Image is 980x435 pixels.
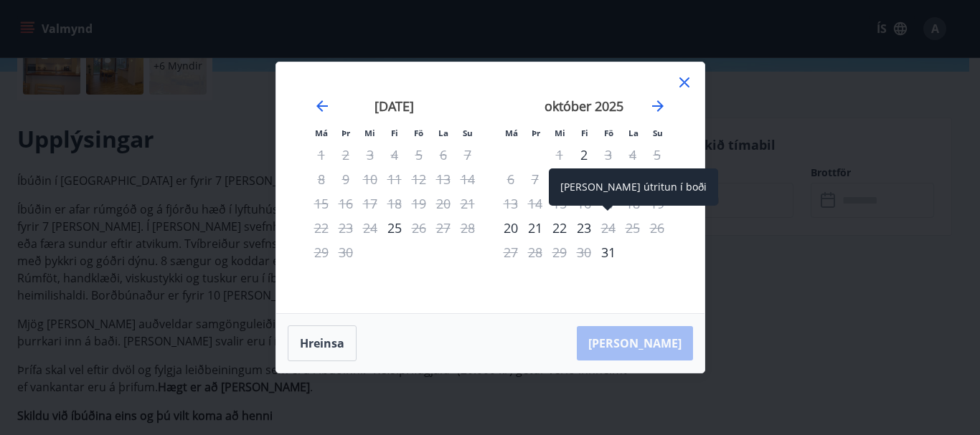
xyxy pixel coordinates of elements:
[649,97,666,115] div: Move forward to switch to the next month.
[407,143,431,167] td: Not available. föstudagur, 5. september 2025
[645,143,669,167] td: Not available. sunnudagur, 5. október 2025
[621,216,645,240] td: Not available. laugardagur, 25. október 2025
[547,143,572,167] td: Not available. miðvikudagur, 1. október 2025
[572,216,596,240] div: 23
[382,167,407,191] td: Not available. fimmtudagur, 11. september 2025
[315,128,328,138] small: Má
[523,191,547,216] td: Not available. þriðjudagur, 14. október 2025
[505,128,518,138] small: Má
[547,240,572,264] td: Not available. miðvikudagur, 29. október 2025
[382,216,407,240] td: fimmtudagur, 25. september 2025
[456,167,480,191] td: Not available. sunnudagur, 14. september 2025
[596,216,621,240] div: Aðeins útritun í boði
[431,216,456,240] td: Not available. laugardagur, 27. september 2025
[499,216,523,240] div: Aðeins innritun í boði
[431,143,456,167] td: Not available. laugardagur, 6. september 2025
[572,240,596,264] td: Not available. fimmtudagur, 30. október 2025
[309,143,334,167] td: Not available. mánudagur, 1. september 2025
[364,128,375,138] small: Mi
[407,167,431,191] td: Not available. föstudagur, 12. september 2025
[456,191,480,216] td: Not available. sunnudagur, 21. september 2025
[545,97,623,115] strong: október 2025
[547,191,572,216] td: Not available. miðvikudagur, 15. október 2025
[358,216,382,240] td: Not available. miðvikudagur, 24. september 2025
[523,216,547,240] td: þriðjudagur, 21. október 2025
[572,143,596,167] td: fimmtudagur, 2. október 2025
[532,128,540,138] small: Þr
[547,216,572,240] div: 22
[523,240,547,264] td: Not available. þriðjudagur, 28. október 2025
[499,216,523,240] td: mánudagur, 20. október 2025
[358,191,382,216] td: Not available. miðvikudagur, 17. september 2025
[596,143,621,167] div: Aðeins útritun í boði
[499,191,523,216] td: Not available. mánudagur, 13. október 2025
[499,240,523,264] td: Not available. mánudagur, 27. október 2025
[596,167,621,191] td: Not available. föstudagur, 10. október 2025
[382,191,407,216] td: Not available. fimmtudagur, 18. september 2025
[555,128,565,138] small: Mi
[572,167,596,191] td: Not available. fimmtudagur, 9. október 2025
[288,325,357,361] button: Hreinsa
[456,216,480,240] td: Not available. sunnudagur, 28. september 2025
[334,143,358,167] td: Not available. þriðjudagur, 2. september 2025
[382,143,407,167] td: Not available. fimmtudagur, 4. september 2025
[523,167,547,191] td: Not available. þriðjudagur, 7. október 2025
[309,240,334,264] td: Not available. mánudagur, 29. september 2025
[314,97,331,115] div: Move backward to switch to the previous month.
[309,216,334,240] td: Not available. mánudagur, 22. september 2025
[523,216,547,240] div: 21
[572,216,596,240] td: fimmtudagur, 23. október 2025
[645,167,669,191] td: Not available. sunnudagur, 12. október 2025
[547,167,572,191] td: Not available. miðvikudagur, 8. október 2025
[621,167,645,191] td: Not available. laugardagur, 11. október 2025
[645,216,669,240] td: Not available. sunnudagur, 26. október 2025
[309,191,334,216] td: Not available. mánudagur, 15. september 2025
[596,216,621,240] td: Not available. föstudagur, 24. október 2025
[407,216,431,240] div: Aðeins útritun í boði
[604,128,613,138] small: Fö
[596,240,621,264] div: Aðeins innritun í boði
[628,128,639,138] small: La
[391,128,398,138] small: Fi
[334,167,358,191] td: Not available. þriðjudagur, 9. september 2025
[358,167,382,191] td: Not available. miðvikudagur, 10. september 2025
[463,128,473,138] small: Su
[549,168,718,206] div: [PERSON_NAME] útritun í boði
[358,143,382,167] td: Not available. miðvikudagur, 3. september 2025
[374,97,414,115] strong: [DATE]
[341,128,350,138] small: Þr
[572,143,596,167] div: Aðeins innritun í boði
[407,191,431,216] td: Not available. föstudagur, 19. september 2025
[621,143,645,167] td: Not available. laugardagur, 4. október 2025
[414,128,423,138] small: Fö
[596,240,621,264] td: föstudagur, 31. október 2025
[499,167,523,191] td: Not available. mánudagur, 6. október 2025
[581,128,588,138] small: Fi
[407,216,431,240] td: Not available. föstudagur, 26. september 2025
[596,143,621,167] td: Not available. föstudagur, 3. október 2025
[431,167,456,191] td: Not available. laugardagur, 13. september 2025
[547,216,572,240] td: miðvikudagur, 22. október 2025
[334,240,358,264] td: Not available. þriðjudagur, 30. september 2025
[438,128,448,138] small: La
[431,191,456,216] td: Not available. laugardagur, 20. september 2025
[653,128,663,138] small: Su
[334,191,358,216] td: Not available. þriðjudagur, 16. september 2025
[382,216,407,240] div: Aðeins innritun í boði
[334,216,358,240] td: Not available. þriðjudagur, 23. september 2025
[456,143,480,167] td: Not available. sunnudagur, 7. september 2025
[309,167,334,191] td: Not available. mánudagur, 8. september 2025
[293,80,687,296] div: Calendar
